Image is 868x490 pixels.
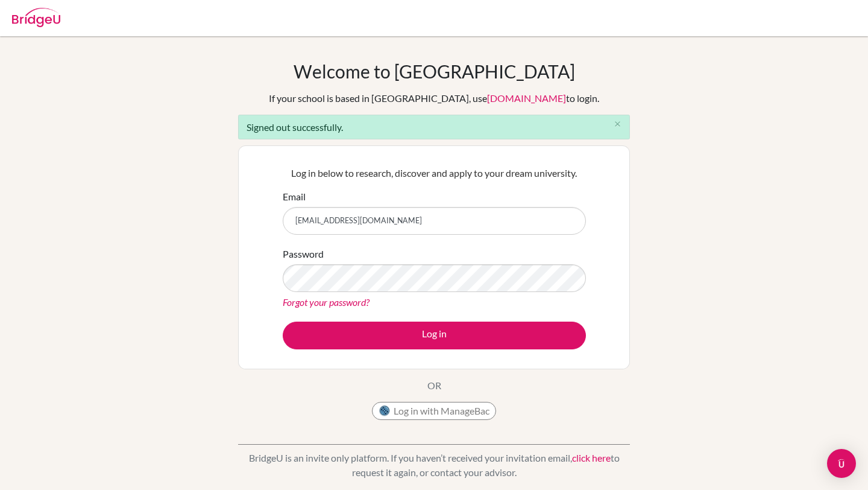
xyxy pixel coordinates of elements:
[283,296,370,308] a: Forgot your password?
[572,452,611,463] a: click here
[372,402,496,420] button: Log in with ManageBac
[238,451,630,480] p: BridgeU is an invite only platform. If you haven’t received your invitation email, to request it ...
[283,166,586,180] p: Log in below to research, discover and apply to your dream university.
[238,115,630,139] div: Signed out successfully.
[283,322,586,349] button: Log in
[283,189,306,204] label: Email
[269,91,599,106] div: If your school is based in [GEOGRAPHIC_DATA], use to login.
[487,92,566,104] a: [DOMAIN_NAME]
[283,247,324,261] label: Password
[294,60,575,82] h1: Welcome to [GEOGRAPHIC_DATA]
[613,119,622,129] i: close
[427,378,441,393] p: OR
[12,8,60,27] img: Bridge-U
[827,449,856,478] div: Open Intercom Messenger
[605,115,629,133] button: Close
